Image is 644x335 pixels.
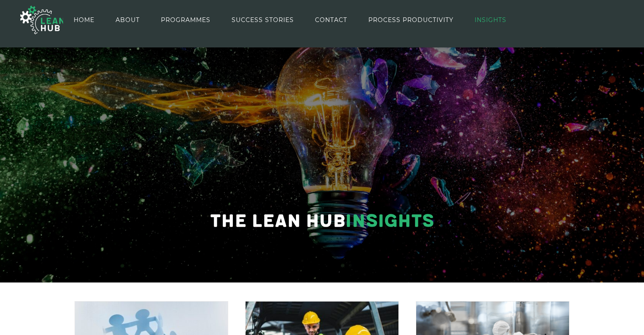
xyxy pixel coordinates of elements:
[161,1,210,39] a: PROGRAMMES
[74,1,94,39] a: HOME
[315,1,347,39] a: CONTACT
[475,1,506,39] a: INSIGHTS
[368,1,453,39] a: PROCESS PRODUCTIVITY
[345,210,434,232] span: Insights
[210,210,345,232] span: The Lean Hub
[232,1,294,39] a: SUCCESS STORIES
[74,1,506,39] nav: Main Menu
[116,1,140,39] a: ABOUT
